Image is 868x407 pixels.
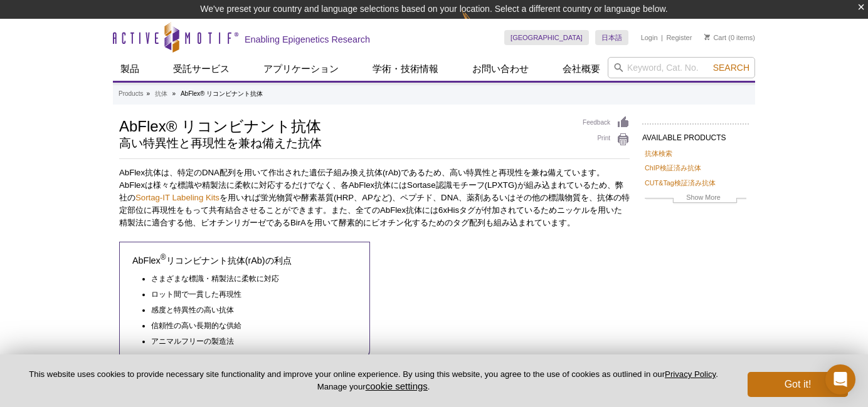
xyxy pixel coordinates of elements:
[172,90,176,97] li: »
[151,332,346,348] li: アニマルフリーの製造法
[504,30,589,45] a: [GEOGRAPHIC_DATA]
[256,57,346,81] a: アプリケーション
[642,123,749,146] h2: AVAILABLE PRODUCTS
[748,372,848,397] button: Got it!
[119,88,143,100] a: Products
[825,364,855,394] div: Open Intercom Messenger
[132,255,357,266] h4: AbFlex リコンビナント抗体(rAb)の利点
[113,57,147,81] a: 製品
[365,57,446,81] a: 学術・技術情報
[151,301,346,316] li: 感度と特異性の高い抗体
[119,116,570,135] h1: AbFlex® リコンビナント抗体
[583,133,630,147] a: Print
[713,63,749,73] span: Search
[704,30,755,45] li: (0 items)
[665,369,716,379] a: Privacy Policy
[155,88,167,100] a: 抗体
[465,57,536,81] a: お問い合わせ
[151,285,346,301] li: ロット間で一貫した再現性
[666,33,692,42] a: Register
[379,242,630,383] iframe: Recombinant Antibodies - What are they, and why should you be using them?
[555,57,608,81] a: 会社概要
[151,316,346,332] li: 信頼性の高い長期的な供給
[645,177,716,188] a: CUT&Tag検証済み抗体
[245,34,370,45] h2: Enabling Epigenetics Research
[595,30,628,45] a: 日本語
[462,9,495,39] img: Change Here
[583,116,630,130] a: Feedback
[704,33,726,42] a: Cart
[709,62,753,73] button: Search
[704,34,710,40] img: Your Cart
[645,162,701,173] a: ChIP検証済み抗体
[645,192,746,206] a: Show More
[661,30,663,45] li: |
[119,167,630,229] p: AbFlex抗体は、特定のDNA配列を用いて作出された遺伝子組み換え抗体(rAb)であるため、高い特異性と再現性を兼ね備えています。AbFlexは様々な標識や精製法に柔軟に対応するだけでなく、各...
[20,369,727,393] p: This website uses cookies to provide necessary site functionality and improve your online experie...
[181,90,263,97] li: AbFlex® リコンビナント抗体
[161,253,166,262] sup: ®
[146,90,150,97] li: »
[645,148,672,159] a: 抗体検索
[366,381,428,391] button: cookie settings
[151,272,346,285] li: さまざまな標識・精製法に柔軟に対応
[641,33,658,42] a: Login
[119,138,570,149] h2: 高い特異性と再現性を兼ね備えた抗体
[135,193,220,202] a: Sortag-IT Labeling Kits
[608,57,755,78] input: Keyword, Cat. No.
[166,57,237,81] a: 受託サービス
